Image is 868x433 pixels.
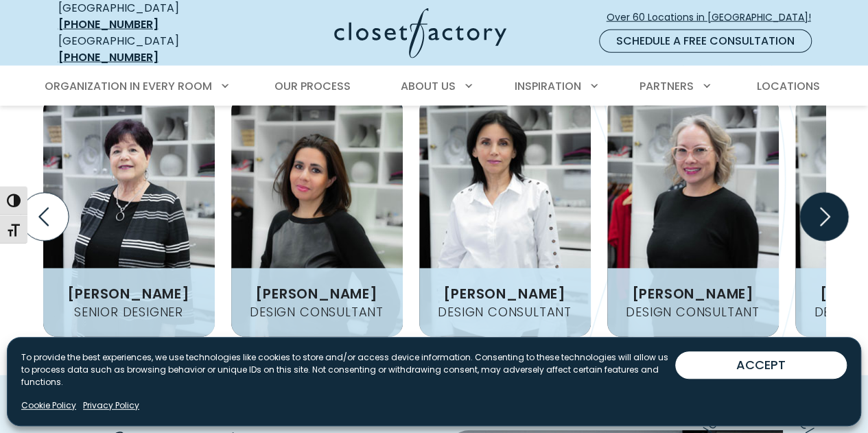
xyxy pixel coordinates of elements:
[43,97,215,337] img: Marsha headshot
[231,97,403,337] img: Dorsai Garemani headshot
[15,187,74,246] button: Previous slide
[35,67,834,106] nav: Primary Menu
[45,78,212,94] span: Organization in Every Room
[83,399,139,412] a: Privacy Policy
[419,97,591,337] img: Naz Kohan headshot
[401,78,456,94] span: About Us
[607,10,822,25] span: Over 60 Locations in [GEOGRAPHIC_DATA]!
[756,78,819,94] span: Locations
[432,306,577,318] h4: Design Consultant
[58,49,159,65] a: [PHONE_NUMBER]
[62,287,195,301] h3: [PERSON_NAME]
[606,5,823,30] a: Over 60 Locations in [GEOGRAPHIC_DATA]!
[58,16,159,32] a: [PHONE_NUMBER]
[334,8,506,58] img: Closet Factory Logo
[640,78,694,94] span: Partners
[21,351,675,388] p: To provide the best experiences, we use technologies like cookies to store and/or access device i...
[69,306,189,318] h4: Senior Designer
[274,78,351,94] span: Our Process
[675,351,847,379] button: ACCEPT
[250,287,383,301] h3: [PERSON_NAME]
[607,97,779,337] img: Gloria Sunberg headshot
[795,187,854,246] button: Next slide
[620,306,765,318] h4: Design Consultant
[21,399,76,412] a: Cookie Policy
[58,33,226,66] div: [GEOGRAPHIC_DATA]
[438,287,571,301] h3: [PERSON_NAME]
[515,78,581,94] span: Inspiration
[599,30,812,53] a: Schedule a Free Consultation
[626,287,759,301] h3: [PERSON_NAME]
[244,306,389,318] h4: Design Consultant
